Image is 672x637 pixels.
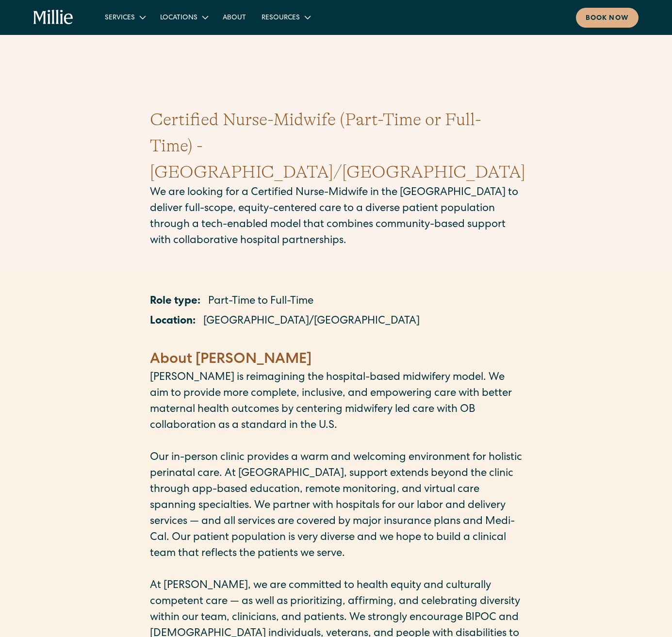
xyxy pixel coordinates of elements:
a: home [33,10,73,25]
p: Part-Time to Full-Time [208,294,313,310]
div: Services [105,13,135,23]
p: ‍ [150,562,523,578]
p: [GEOGRAPHIC_DATA]/[GEOGRAPHIC_DATA] [203,314,420,330]
p: ‍ [150,434,523,450]
p: ‍ [150,334,523,350]
div: Resources [254,9,317,25]
h1: Certified Nurse-Midwife (Part-Time or Full-Time) - [GEOGRAPHIC_DATA]/[GEOGRAPHIC_DATA] [150,107,523,185]
div: Resources [262,13,300,23]
p: Our in-person clinic provides a warm and welcoming environment for holistic perinatal care. At [G... [150,450,523,562]
strong: About [PERSON_NAME] [150,353,311,367]
div: Locations [152,9,215,25]
p: We are looking for a Certified Nurse-Midwife in the [GEOGRAPHIC_DATA] to deliver full-scope, equi... [150,185,523,249]
p: Role type: [150,294,200,310]
a: Book now [576,8,639,28]
p: Location: [150,314,196,330]
div: Locations [160,13,197,23]
p: [PERSON_NAME] is reimagining the hospital-based midwifery model. We aim to provide more complete,... [150,370,523,434]
div: Book now [586,14,629,24]
a: About [215,9,254,25]
div: Services [97,9,152,25]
